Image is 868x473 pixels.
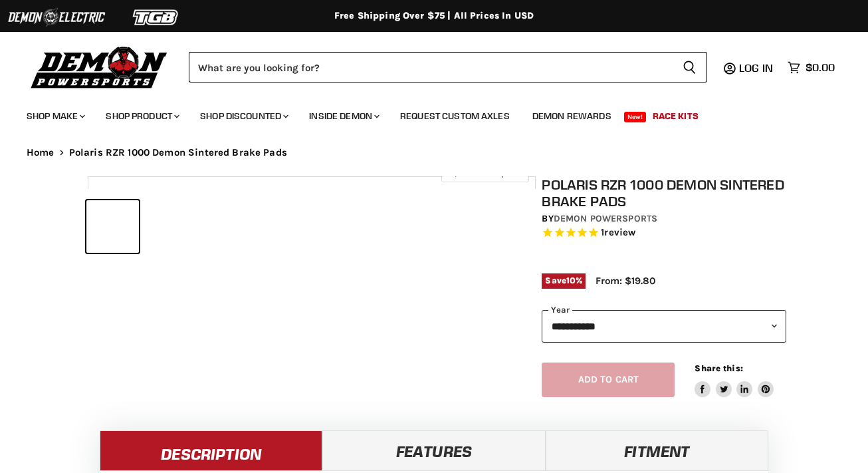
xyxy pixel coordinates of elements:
a: Request Custom Axles [390,102,520,130]
a: Demon Powersports [554,213,657,224]
span: 1 reviews [601,227,635,239]
a: Demon Rewards [522,102,621,130]
h1: Polaris RZR 1000 Demon Sintered Brake Pads [542,176,786,210]
span: From: $19.80 [596,275,655,287]
button: Polaris RZR 1000 Demon Sintered Brake Pads thumbnail [143,200,195,253]
a: Shop Product [96,102,187,130]
a: Description [100,430,322,470]
a: Log in [733,62,781,74]
a: $0.00 [781,58,841,77]
input: Search [189,52,672,82]
span: Log in [739,61,773,75]
span: New! [624,112,647,122]
select: year [542,310,786,343]
button: Polaris RZR 1000 Demon Sintered Brake Pads thumbnail [86,200,139,253]
ul: Main menu [17,97,831,130]
a: Shop Discounted [190,102,296,130]
img: Demon Electric Logo 2 [7,5,106,30]
aside: Share this: [695,363,774,398]
img: Demon Powersports [27,43,172,90]
span: Save % [542,273,586,288]
span: Rated 5.0 out of 5 stars 1 reviews [542,226,786,240]
span: Polaris RZR 1000 Demon Sintered Brake Pads [69,147,287,158]
a: Fitment [546,430,768,470]
a: Features [322,430,545,470]
span: $0.00 [806,61,835,74]
span: Click to expand [448,168,522,178]
a: Shop Make [17,102,93,130]
button: Search [672,52,707,82]
a: Race Kits [643,102,708,130]
span: Share this: [695,363,742,373]
form: Product [189,52,707,82]
img: TGB Logo 2 [106,5,206,30]
div: by [542,212,786,226]
span: 10 [566,275,576,285]
a: Home [27,147,54,158]
span: review [604,227,635,239]
a: Inside Demon [299,102,387,130]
